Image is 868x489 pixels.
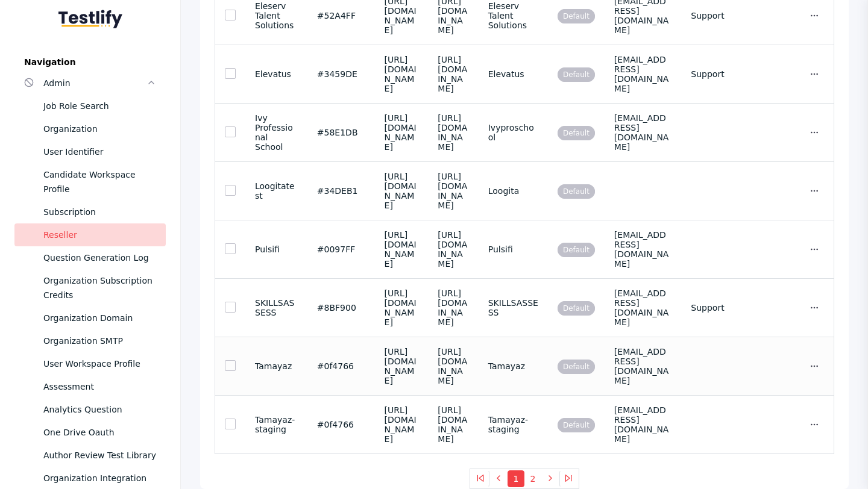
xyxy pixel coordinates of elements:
div: Organization [43,122,156,136]
section: [URL][DOMAIN_NAME] [438,55,468,93]
a: User Workspace Profile [14,352,166,375]
div: Author Review Test Library [43,448,156,463]
span: Default [558,184,595,199]
section: #52A4FF [317,11,365,20]
section: Pulsifi [255,244,298,254]
a: Reseller [14,223,166,246]
a: Organization Domain [14,307,166,329]
img: Testlify - Backoffice [58,10,122,28]
a: Organization Subscription Credits [14,269,166,307]
section: [URL][DOMAIN_NAME] [385,172,419,210]
section: Tamayaz [488,361,538,371]
section: [URL][DOMAIN_NAME] [385,55,419,93]
a: Question Generation Log [14,246,166,269]
section: [EMAIL_ADDRESS][DOMAIN_NAME] [614,288,671,327]
section: #0f4766 [317,361,365,371]
section: [URL][DOMAIN_NAME] [438,230,468,269]
section: Eleserv Talent Solutions [255,1,298,30]
section: Pulsifi [488,244,538,254]
section: Tamayaz-staging [255,415,298,434]
span: Default [558,301,595,316]
span: Default [558,126,595,140]
div: User Workspace Profile [43,357,156,371]
a: One Drive Oauth [14,421,166,444]
div: One Drive Oauth [43,425,156,440]
label: Navigation [14,57,166,67]
section: Elevatus [255,69,298,79]
span: Default [558,9,595,23]
section: Ivy Professional School [255,113,298,152]
a: Author Review Test Library [14,444,166,467]
section: Support [691,303,770,313]
section: [EMAIL_ADDRESS][DOMAIN_NAME] [614,230,671,269]
div: Organization Domain [43,311,156,325]
section: Eleserv Talent Solutions [488,1,538,30]
section: #34DEB1 [317,186,365,196]
section: #58E1DB [317,128,365,137]
section: [URL][DOMAIN_NAME] [385,347,419,385]
section: [URL][DOMAIN_NAME] [385,288,419,327]
section: [URL][DOMAIN_NAME] [385,230,419,269]
section: Ivyproschool [488,123,538,142]
section: #3459DE [317,69,365,79]
div: Question Generation Log [43,251,156,265]
section: Elevatus [488,69,538,79]
a: Organization [14,117,166,140]
span: Default [558,243,595,257]
div: Assessment [43,379,156,394]
div: Candidate Workspace Profile [43,167,156,196]
a: Candidate Workspace Profile [14,163,166,201]
span: Default [558,67,595,82]
div: Organization Subscription Credits [43,273,156,302]
section: [EMAIL_ADDRESS][DOMAIN_NAME] [614,347,671,385]
section: [URL][DOMAIN_NAME] [438,172,468,210]
div: User Identifier [43,145,156,159]
a: Organization SMTP [14,329,166,352]
section: SKILLSASSESS [255,298,298,317]
span: Default [558,360,595,374]
section: [URL][DOMAIN_NAME] [385,113,419,152]
section: [EMAIL_ADDRESS][DOMAIN_NAME] [614,55,671,93]
div: Job Role Search [43,99,156,113]
a: Job Role Search [14,95,166,117]
a: Assessment [14,375,166,398]
button: 2 [524,470,541,487]
section: Tamayaz-staging [488,415,538,434]
section: Tamayaz [255,361,298,371]
span: Default [558,418,595,432]
section: Support [691,69,770,79]
section: #0f4766 [317,420,365,429]
section: Loogita [488,186,538,196]
a: Analytics Question [14,398,166,421]
div: Subscription [43,205,156,219]
div: Analytics Question [43,402,156,417]
section: [URL][DOMAIN_NAME] [438,113,468,152]
section: Support [691,11,770,20]
button: 1 [508,470,524,487]
section: SKILLSASSESS [488,298,538,317]
div: Reseller [43,228,156,242]
section: [URL][DOMAIN_NAME] [438,347,468,385]
section: Loogitatest [255,181,298,201]
div: Organization SMTP [43,334,156,348]
a: User Identifier [14,140,166,163]
div: Admin [43,76,146,90]
section: [URL][DOMAIN_NAME] [438,288,468,327]
section: [EMAIL_ADDRESS][DOMAIN_NAME] [614,113,671,152]
section: #8BF900 [317,303,365,313]
div: Organization Integration [43,471,156,485]
section: [URL][DOMAIN_NAME] [438,405,468,444]
a: Subscription [14,201,166,223]
section: [URL][DOMAIN_NAME] [385,405,419,444]
section: #0097FF [317,244,365,254]
section: [EMAIL_ADDRESS][DOMAIN_NAME] [614,405,671,444]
